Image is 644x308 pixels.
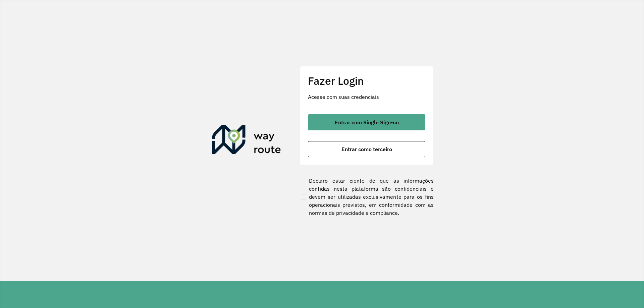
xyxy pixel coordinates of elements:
button: button [308,114,425,130]
label: Declaro estar ciente de que as informações contidas nesta plataforma são confidenciais e devem se... [300,177,434,217]
p: Acesse com suas credenciais [308,93,425,101]
span: Entrar com Single Sign-on [335,120,399,125]
button: button [308,141,425,157]
h2: Fazer Login [308,74,425,87]
span: Entrar como terceiro [341,146,392,152]
img: Roteirizador AmbevTech [212,125,281,157]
